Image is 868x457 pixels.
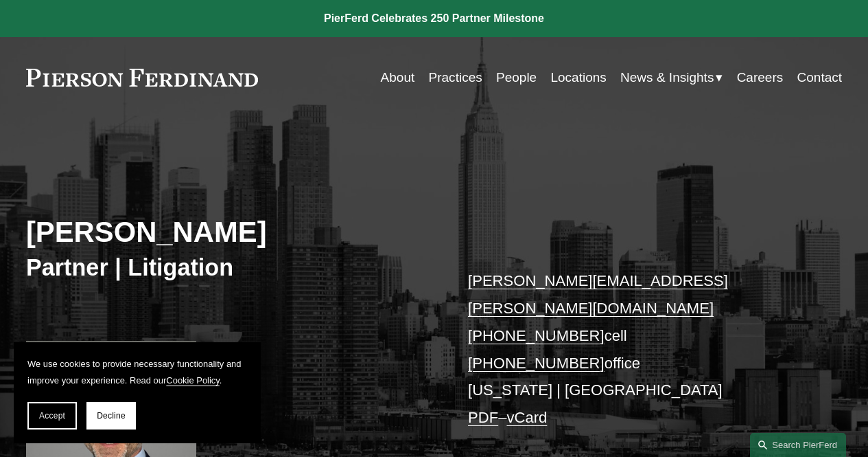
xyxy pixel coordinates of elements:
[381,65,415,91] a: About
[39,411,65,421] span: Accept
[26,215,434,250] h2: [PERSON_NAME]
[468,327,605,344] a: [PHONE_NUMBER]
[496,65,537,91] a: People
[27,402,77,430] button: Accept
[86,402,136,430] button: Decline
[27,356,247,388] p: We use cookies to provide necessary functionality and improve your experience. Read our .
[750,433,846,457] a: Search this site
[166,375,220,386] a: Cookie Policy
[468,355,605,372] a: [PHONE_NUMBER]
[737,65,784,91] a: Careers
[620,65,723,91] a: folder dropdown
[429,65,482,91] a: Practices
[468,272,728,317] a: [PERSON_NAME][EMAIL_ADDRESS][PERSON_NAME][DOMAIN_NAME]
[26,253,434,282] h3: Partner | Litigation
[620,66,714,89] span: News & Insights
[797,65,843,91] a: Contact
[506,409,547,426] a: vCard
[14,342,261,443] section: Cookie banner
[550,65,606,91] a: Locations
[97,411,126,421] span: Decline
[468,267,808,431] p: cell office [US_STATE] | [GEOGRAPHIC_DATA] –
[468,409,498,426] a: PDF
